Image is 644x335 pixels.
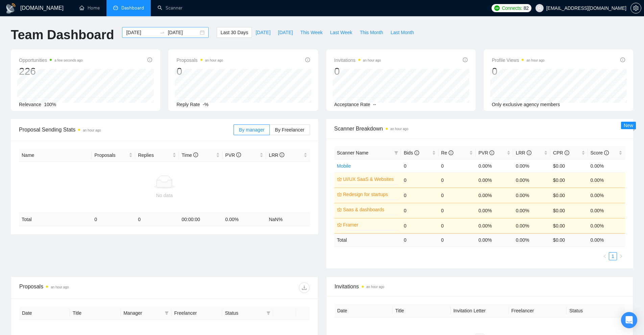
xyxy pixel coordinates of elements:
[492,102,560,107] span: Only exclusive agency members
[492,65,545,78] div: 0
[343,175,397,183] a: UI/UX SaaS & Websites
[494,5,500,11] img: upwork-logo.png
[478,150,494,155] span: PVR
[401,203,438,218] td: 0
[438,172,476,188] td: 0
[265,308,272,318] span: filter
[524,4,529,12] span: 82
[513,188,550,203] td: 0.00%
[337,207,342,212] span: crown
[513,159,550,172] td: 0.00%
[121,307,171,320] th: Manager
[256,29,270,36] span: [DATE]
[299,285,309,290] span: download
[165,311,169,315] span: filter
[392,304,451,317] th: Title
[19,125,234,134] span: Proposal Sending Stats
[438,188,476,203] td: 0
[366,285,384,289] time: an hour ago
[193,152,198,157] span: info-circle
[334,233,401,246] td: Total
[269,152,284,158] span: LRR
[337,163,351,169] a: Mobile
[609,253,617,260] a: 1
[337,222,342,227] span: crown
[222,213,266,226] td: 0.00 %
[526,58,544,62] time: an hour ago
[513,218,550,233] td: 0.00%
[588,203,625,218] td: 0.00%
[182,152,198,158] span: Time
[266,311,270,315] span: filter
[305,57,310,62] span: info-circle
[19,56,83,64] span: Opportunities
[360,29,383,36] span: This Month
[203,102,209,107] span: -%
[299,282,310,293] button: download
[476,233,513,246] td: 0.00 %
[604,150,609,155] span: info-circle
[401,188,438,203] td: 0
[296,27,326,38] button: This Week
[22,192,307,199] div: No data
[502,4,522,12] span: Connects:
[476,172,513,188] td: 0.00%
[617,252,625,260] li: Next Page
[553,150,569,155] span: CPR
[275,127,304,133] span: By Freelancer
[492,56,545,64] span: Profile Views
[330,29,352,36] span: Last Week
[438,233,476,246] td: 0
[567,304,625,317] th: Status
[513,233,550,246] td: 0.00 %
[438,159,476,172] td: 0
[280,152,284,157] span: info-circle
[513,203,550,218] td: 0.00%
[135,149,179,162] th: Replies
[550,218,588,233] td: $0.00
[326,27,356,38] button: Last Week
[401,218,438,233] td: 0
[176,102,200,107] span: Reply Rate
[624,123,633,128] span: New
[438,218,476,233] td: 0
[334,65,381,78] div: 0
[225,152,241,158] span: PVR
[179,213,222,226] td: 00:00:00
[393,148,400,158] span: filter
[588,218,625,233] td: 0.00%
[550,172,588,188] td: $0.00
[390,29,414,36] span: Last Month
[550,159,588,172] td: $0.00
[168,29,198,36] input: End date
[19,65,83,78] div: 226
[527,150,531,155] span: info-circle
[19,149,92,162] th: Name
[337,192,342,197] span: crown
[70,307,121,320] th: Title
[537,6,542,10] span: user
[300,29,323,36] span: This Week
[631,5,641,11] span: setting
[176,56,223,64] span: Proposals
[476,203,513,218] td: 0.00%
[401,159,438,172] td: 0
[343,206,397,213] a: Saas & dashboards
[343,221,397,229] a: Framer
[113,5,118,10] span: dashboard
[135,213,179,226] td: 0
[438,203,476,218] td: 0
[252,27,274,38] button: [DATE]
[92,149,135,162] th: Proposals
[630,5,641,11] a: setting
[565,150,569,155] span: info-circle
[509,304,567,317] th: Freelancer
[54,58,82,62] time: a few seconds ago
[19,307,70,320] th: Date
[138,151,171,159] span: Replies
[404,150,419,155] span: Bids
[92,213,135,226] td: 0
[274,27,296,38] button: [DATE]
[476,188,513,203] td: 0.00%
[94,151,127,159] span: Proposals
